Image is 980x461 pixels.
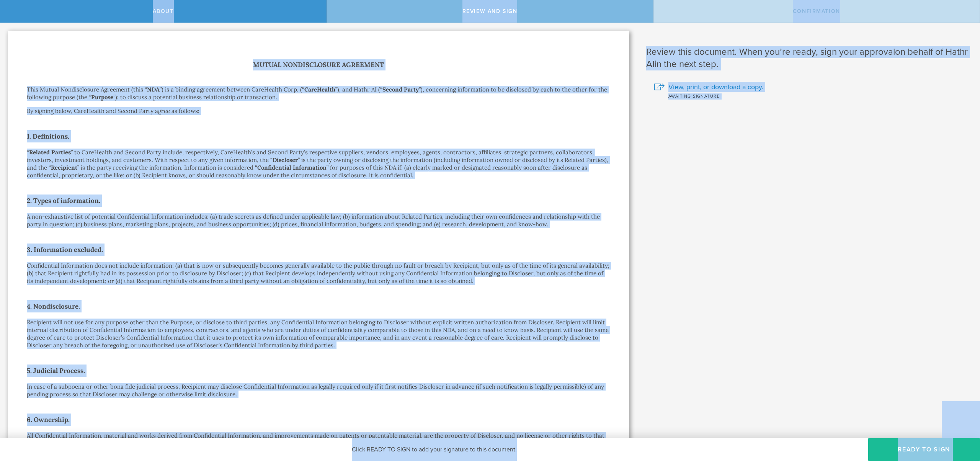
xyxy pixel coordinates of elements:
[27,149,610,179] p: “ ” to CareHealth and Second Party include, respectively, CareHealth’s and Second Party’s respect...
[147,86,160,93] strong: NDA
[257,164,327,171] strong: Confidential Information
[27,300,610,312] h2: 4. Nondisclosure.
[27,213,610,228] p: A non-exhaustive list of potential Confidential Information includes: (a) trade secrets as define...
[304,86,335,93] strong: CareHealth
[27,107,610,115] p: By signing below, CareHealth and Second Party agree as follows:
[273,156,298,163] strong: Discloser
[462,8,518,15] span: Review and sign
[27,244,610,256] h2: 3. Information excluded.
[27,432,610,447] p: All Confidential Information, material and works derived from Confidential Information, and impro...
[654,92,969,100] div: Awaiting signature
[868,438,980,461] button: Ready to Sign
[153,8,174,15] span: About
[29,149,71,156] strong: Related Parties
[51,164,77,171] strong: Recipient
[27,365,610,377] h2: 5. Judicial Process.
[27,383,610,398] p: In case of a subpoena or other bona fide judicial process, Recipient may disclose Confidential In...
[646,46,969,70] h1: Review this document. When you’re ready, sign your approval in the next step.
[793,8,840,15] span: Confirmation
[27,195,610,207] h2: 2. Types of information.
[27,59,610,70] h1: Mutual Nondisclosure Agreement
[27,86,610,101] p: This Mutual Nondisclosure Agreement (this “ ”) is a binding agreement between CareHealth Corp. (“...
[942,401,980,438] iframe: Chat Widget
[382,86,419,93] strong: Second Party
[27,262,610,285] p: Confidential Information does not include information: (a) that is now or subsequently becomes ge...
[27,319,610,349] p: Recipient will not use for any purpose other than the Purpose, or disclose to third parties, any ...
[91,93,113,101] strong: Purpose
[668,82,763,92] span: View, print, or download a copy.
[27,414,610,426] h2: 6. Ownership.
[27,130,610,142] h2: 1. Definitions.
